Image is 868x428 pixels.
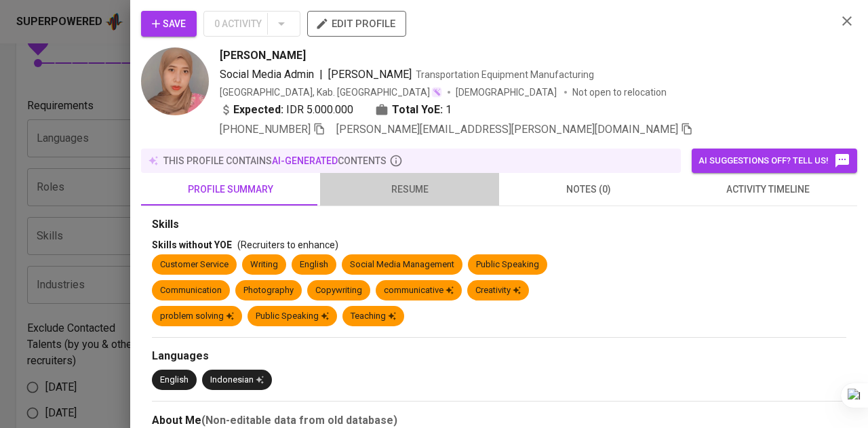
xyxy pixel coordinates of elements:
b: (Non-editable data from old database) [201,414,397,427]
div: problem solving [160,310,234,323]
span: [PERSON_NAME][EMAIL_ADDRESS][PERSON_NAME][DOMAIN_NAME] [336,123,678,136]
div: Customer Service [160,258,229,271]
p: this profile contains contents [163,154,387,168]
div: Photography [243,284,294,297]
div: communicative [384,284,454,297]
span: AI suggestions off? Tell us! [698,153,850,169]
b: Total YoE: [392,102,443,118]
span: [PERSON_NAME] [328,68,412,81]
div: Public Speaking [256,310,329,323]
div: Public Speaking [476,258,539,271]
b: Expected: [233,102,283,118]
div: IDR 5.000.000 [220,102,353,118]
span: Transportation Equipment Manufacturing [416,69,594,80]
button: Save [141,11,197,37]
div: Communication [160,284,222,297]
span: Save [152,16,186,33]
div: Writing [250,258,278,271]
div: English [300,258,328,271]
span: Skills without YOE [152,239,232,250]
img: magic_wand.svg [431,87,442,98]
span: resume [328,181,491,198]
span: [PERSON_NAME] [220,47,306,64]
div: Skills [152,217,846,233]
div: Teaching [351,310,396,323]
span: [PHONE_NUMBER] [220,123,311,136]
div: Copywriting [315,284,362,297]
span: edit profile [318,15,395,33]
div: Social Media Management [350,258,454,271]
div: English [160,374,189,387]
div: Indonesian [210,374,264,387]
span: 1 [446,102,452,118]
span: | [319,66,323,83]
p: Not open to relocation [572,85,667,99]
span: [DEMOGRAPHIC_DATA] [456,85,559,99]
div: Creativity [475,284,521,297]
a: edit profile [307,18,406,28]
span: AI-generated [272,155,338,166]
span: (Recruiters to enhance) [237,239,338,250]
span: Social Media Admin [220,68,314,81]
span: activity timeline [686,181,849,198]
span: profile summary [149,181,312,198]
button: edit profile [307,11,406,37]
button: AI suggestions off? Tell us! [692,149,857,173]
img: f80d5b63ce44ddd2c2afc3c567a15fe3.jpg [141,47,209,115]
span: notes (0) [507,181,670,198]
div: [GEOGRAPHIC_DATA], Kab. [GEOGRAPHIC_DATA] [220,85,442,99]
div: Languages [152,349,846,364]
